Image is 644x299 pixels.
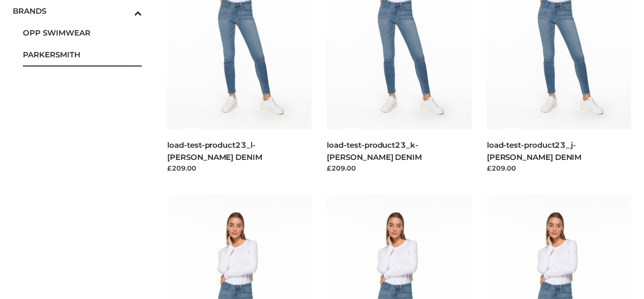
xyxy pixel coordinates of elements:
[327,140,422,161] a: load-test-product23_k-[PERSON_NAME] DENIM
[487,163,631,173] div: £209.00
[167,140,262,161] a: load-test-product23_l-[PERSON_NAME] DENIM
[23,49,142,60] span: PARKERSMITH
[23,22,142,44] a: OPP SWIMWEAR
[23,44,142,65] a: PARKERSMITH
[487,140,582,161] a: load-test-product23_j-[PERSON_NAME] DENIM
[23,27,142,39] span: OPP SWIMWEAR
[327,163,471,173] div: £209.00
[13,5,142,17] span: BRANDS
[167,163,312,173] div: £209.00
